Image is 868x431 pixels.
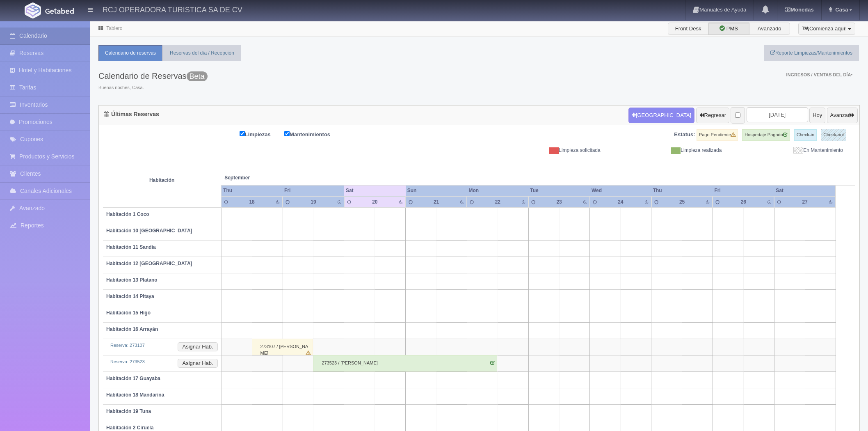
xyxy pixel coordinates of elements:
label: Hospedaje Pagado [742,129,790,141]
div: 25 [672,199,692,206]
span: September [224,174,341,181]
a: Reporte Limpiezas/Mantenimientos [764,45,859,61]
img: Getabed [25,2,41,18]
div: Limpieza solicitada [485,147,607,154]
th: Wed [590,185,651,196]
span: Beta [187,71,208,81]
input: Limpiezas [240,131,245,136]
div: 22 [488,199,507,206]
label: Check-out [821,129,846,141]
button: Hoy [809,108,825,123]
th: Fri [713,185,774,196]
label: Front Desk [668,23,709,35]
span: Ingresos / Ventas del día [786,72,852,77]
b: Habitación 19 Tuna [106,408,151,414]
label: PMS [708,23,749,35]
h4: Últimas Reservas [104,111,159,117]
button: ¡Comienza aquí! [798,23,855,35]
div: 27 [795,199,815,206]
b: Habitación 16 Arrayán [106,326,158,332]
div: 26 [734,199,753,206]
b: Monedas [785,7,813,13]
th: Thu [651,185,713,196]
th: Tue [528,185,590,196]
label: Estatus: [674,131,695,139]
th: Sat [774,185,836,196]
a: Reserva: 273523 [110,359,145,364]
a: Tablero [106,25,122,31]
h4: RCJ OPERADORA TURISTICA SA DE CV [103,4,242,14]
label: Mantenimientos [284,129,343,139]
div: 18 [242,199,262,206]
b: Habitación 15 Higo [106,310,151,316]
span: Casa [833,7,848,13]
button: Asignar Hab. [178,342,217,351]
label: Pago Pendiente [697,129,738,141]
div: Limpieza realizada [607,147,728,154]
div: En Mantenimiento [728,147,849,154]
div: 273107 / [PERSON_NAME] [252,339,313,355]
b: Habitación 13 Platano [106,277,158,283]
a: Reserva: 273107 [110,343,145,348]
div: 23 [550,199,569,206]
b: Habitación 18 Mandarina [106,392,164,398]
div: 19 [304,199,323,206]
label: Limpiezas [240,129,283,139]
th: Sat [344,185,406,196]
input: Mantenimientos [284,131,290,136]
div: 21 [427,199,446,206]
button: Asignar Hab. [178,359,217,368]
b: Habitación 14 Pitaya [106,293,154,299]
b: Habitación 11 Sandia [106,244,156,250]
div: 273523 / [PERSON_NAME] [313,355,497,371]
th: Sun [406,185,467,196]
h3: Calendario de Reservas [98,71,208,80]
b: Habitación 1 Coco [106,211,149,217]
b: Habitación 10 [GEOGRAPHIC_DATA] [106,228,192,234]
button: Avanzar [827,108,858,123]
th: Mon [467,185,528,196]
strong: Habitación [149,178,174,183]
button: [GEOGRAPHIC_DATA] [628,108,694,123]
th: Fri [283,185,344,196]
b: Habitación 17 Guayaba [106,376,160,381]
th: Thu [221,185,283,196]
button: Regresar [696,108,729,123]
b: Habitación 2 Ciruela [106,425,153,431]
label: Check-in [794,129,817,141]
a: Reservas del día / Recepción [163,45,241,61]
div: 24 [611,199,630,206]
img: Getabed [45,8,74,14]
div: 20 [365,199,385,206]
b: Habitación 12 [GEOGRAPHIC_DATA] [106,261,192,266]
label: Avanzado [749,23,790,35]
a: Calendario de reservas [98,45,162,61]
span: Buenas noches, Casa. [98,85,208,91]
